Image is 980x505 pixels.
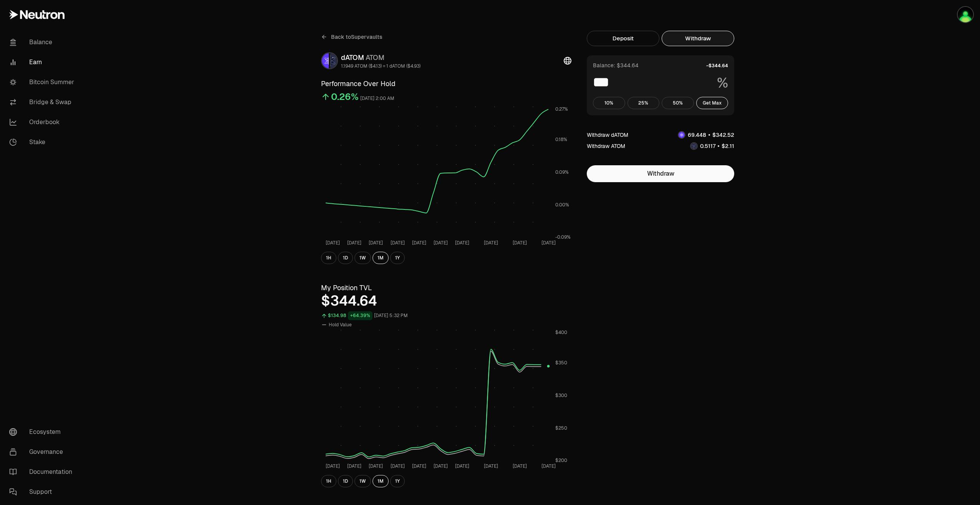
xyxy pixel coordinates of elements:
[369,463,383,469] tspan: [DATE]
[331,33,382,41] span: Back to Supervaults
[455,240,469,246] tspan: [DATE]
[390,475,405,487] button: 1Y
[593,61,639,69] div: Balance: $344.64
[329,322,352,328] span: Hold Value
[330,53,337,68] img: ATOM Logo
[338,475,353,487] button: 1D
[3,462,83,482] a: Documentation
[412,240,426,246] tspan: [DATE]
[341,63,420,69] div: 1.1949 ATOM ($4.13) = 1 dATOM ($4.93)
[587,31,659,46] button: Deposit
[555,392,567,399] tspan: $300
[587,165,734,182] button: Withdraw
[321,282,571,293] h3: My Position TVL
[555,457,567,463] tspan: $200
[662,31,734,46] button: Withdraw
[513,463,527,469] tspan: [DATE]
[3,482,83,502] a: Support
[321,31,382,43] a: Back toSupervaults
[3,32,83,52] a: Balance
[412,463,426,469] tspan: [DATE]
[691,143,697,149] img: ATOM Logo
[555,202,569,208] tspan: 0.00%
[360,94,394,103] div: [DATE] 2:00 AM
[321,475,336,487] button: 1H
[484,463,498,469] tspan: [DATE]
[338,252,353,264] button: 1D
[347,463,361,469] tspan: [DATE]
[326,240,340,246] tspan: [DATE]
[627,97,660,109] button: 25%
[366,53,384,62] span: ATOM
[3,52,83,72] a: Earn
[328,311,346,320] div: $134.98
[513,240,527,246] tspan: [DATE]
[321,78,571,89] h3: Performance Over Hold
[348,311,372,320] div: +64.39%
[321,293,571,309] div: $344.64
[587,142,625,150] div: Withdraw ATOM
[369,240,383,246] tspan: [DATE]
[555,136,567,143] tspan: 0.18%
[434,240,448,246] tspan: [DATE]
[484,240,498,246] tspan: [DATE]
[331,91,359,103] div: 0.26%
[354,252,371,264] button: 1W
[321,252,336,264] button: 1H
[391,463,405,469] tspan: [DATE]
[555,169,569,175] tspan: 0.09%
[347,240,361,246] tspan: [DATE]
[3,112,83,132] a: Orderbook
[372,475,389,487] button: 1M
[717,75,728,91] span: %
[541,240,556,246] tspan: [DATE]
[434,463,448,469] tspan: [DATE]
[3,422,83,442] a: Ecosystem
[3,442,83,462] a: Governance
[374,311,408,320] div: [DATE] 5:32 PM
[322,53,329,68] img: dATOM Logo
[326,463,340,469] tspan: [DATE]
[3,132,83,152] a: Stake
[372,252,389,264] button: 1M
[390,252,405,264] button: 1Y
[593,97,625,109] button: 10%
[555,425,567,431] tspan: $250
[555,329,567,336] tspan: $400
[555,106,568,112] tspan: 0.27%
[696,97,728,109] button: Get Max
[679,132,685,138] img: dATOM Logo
[555,360,567,366] tspan: $350
[455,463,469,469] tspan: [DATE]
[3,72,83,92] a: Bitcoin Summer
[541,463,556,469] tspan: [DATE]
[662,97,694,109] button: 50%
[3,92,83,112] a: Bridge & Swap
[555,234,571,240] tspan: -0.09%
[391,240,405,246] tspan: [DATE]
[587,131,628,139] div: Withdraw dATOM
[341,52,420,63] div: dATOM
[958,7,973,22] img: Ledger2
[354,475,371,487] button: 1W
